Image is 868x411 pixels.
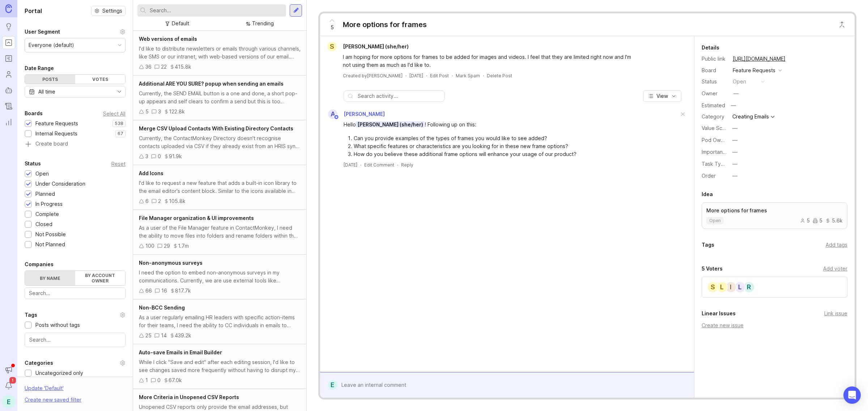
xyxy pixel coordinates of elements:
div: Posts [25,75,75,84]
a: More options for framesopen555.6k [702,202,847,229]
h1: Portal [25,7,42,15]
div: — [732,136,737,144]
a: Non-anonymous surveysI need the option to embed non-anonymous surveys in my communications. Curre... [133,255,306,299]
a: Auto-save Emails in Email BuilderWhile I click "Save and edit" after each editing session, I'd li... [133,344,306,389]
div: Date Range [25,64,54,73]
p: open [709,218,721,224]
label: Importance [702,149,729,155]
div: open [733,78,746,86]
div: Boards [25,109,43,118]
a: Create board [25,141,125,148]
div: 100 [145,242,154,250]
div: 14 [161,332,167,339]
div: Reset [111,162,125,166]
time: [DATE] [409,73,423,78]
img: member badge [334,114,339,120]
div: I'd like to request a new feature that adds a built-in icon library to the email editor's content... [139,179,301,195]
a: Web versions of emailsI'd like to distribute newsletters or emails through various channels, like... [133,31,306,75]
div: · [397,162,398,168]
div: Closed [35,220,52,228]
div: 22 [161,63,167,71]
div: 6 [145,197,149,205]
div: E [328,380,337,390]
div: While I click "Save and edit" after each editing session, I'd like to see changes saved more freq... [139,358,301,374]
div: 105.8k [169,197,186,205]
span: Auto-save Emails in Email Builder [139,349,222,355]
div: Internal Requests [35,130,77,138]
div: Trending [252,20,274,27]
a: Changelog [2,100,15,113]
div: 91.9k [169,152,182,160]
svg: toggle icon [114,89,125,95]
div: · [483,73,484,79]
div: Hello ! Following up on this: [344,121,633,129]
div: Details [702,43,719,52]
div: Everyone (default) [29,41,74,49]
span: Settings [102,7,122,14]
a: Ideas [2,20,15,33]
a: Merge CSV Upload Contacts With Existing Directory ContactsCurrently, the ContactMonkey Directory ... [133,120,306,165]
div: I need the option to embed non-anonymous surveys in my communications. Currently, we are use exte... [139,269,301,285]
a: S[PERSON_NAME] (she/her) [323,42,414,51]
div: 67.0k [169,376,182,384]
div: Created by [PERSON_NAME] [343,73,403,79]
div: I'd like to distribute newsletters or emails through various channels, like SMS or our intranet, ... [139,45,301,61]
div: 5 [800,218,810,223]
div: As a user regularly emailing HR leaders with specific action-items for their teams, I need the ab... [139,313,301,329]
time: [DATE] [344,162,357,168]
div: L [716,281,728,293]
div: Category [702,113,727,121]
div: Update ' Default ' [25,384,64,396]
label: By name [25,271,75,285]
div: Currently, the SEND EMAIL button is a one and done, a short pop-up appears and self clears to con... [139,90,301,105]
div: 415.8k [175,63,191,71]
div: Under Consideration [35,180,85,188]
div: I [725,281,737,293]
div: 0 [158,152,161,160]
span: More Criteria in Unopened CSV Reports [139,394,239,400]
div: Posts without tags [35,321,80,329]
div: 5.6k [825,218,843,223]
div: Owner [702,90,727,98]
img: Canny Home [5,4,12,13]
a: [DATE] [409,73,423,79]
div: · [426,73,427,79]
div: — [729,101,738,110]
button: Notifications [2,379,15,392]
span: [PERSON_NAME] (she/her) [356,121,425,127]
span: Merge CSV Upload Contacts With Existing Directory Contacts [139,125,293,131]
div: Default [172,20,189,27]
a: Non-BCC SendingAs a user regularly emailing HR leaders with specific action-items for their teams... [133,299,306,344]
div: Creating Emails [732,114,769,119]
div: Add tags [826,241,847,249]
div: E [2,395,15,408]
div: 1 [145,376,148,384]
li: What specific features or characteristics are you looking for in these new frame options? [354,142,679,150]
div: 66 [145,287,152,295]
span: View [656,92,668,100]
button: View [643,90,681,102]
a: Reporting [2,116,15,129]
div: A [328,109,337,119]
div: Tags [25,311,37,319]
div: 1.7m [178,242,189,250]
div: 29 [164,242,170,250]
div: 25 [145,332,152,339]
span: File Manager organization & UI improvements [139,215,254,221]
input: Search activity... [358,92,441,100]
a: Settings [91,6,125,16]
div: Currently, the ContactMonkey Directory doesn't recognise contacts uploaded via CSV if they alread... [139,134,301,150]
div: 0 [157,376,161,384]
a: Additional ARE YOU SURE? popup when sending an emailsCurrently, the SEND EMAIL button is a one an... [133,75,306,120]
div: I am hoping for more options for frames to be added for images and videos. I feel that they are l... [343,53,632,69]
div: In Progress [35,200,63,208]
div: 5 [145,108,149,116]
div: L [734,281,746,293]
div: Open [35,170,49,178]
div: 439.2k [175,332,191,339]
div: Not Planned [35,241,65,248]
span: Additional ARE YOU SURE? popup when sending an emails [139,81,284,87]
div: Add voter [823,265,847,273]
span: Non-anonymous surveys [139,260,203,266]
div: 817.7k [175,287,191,295]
